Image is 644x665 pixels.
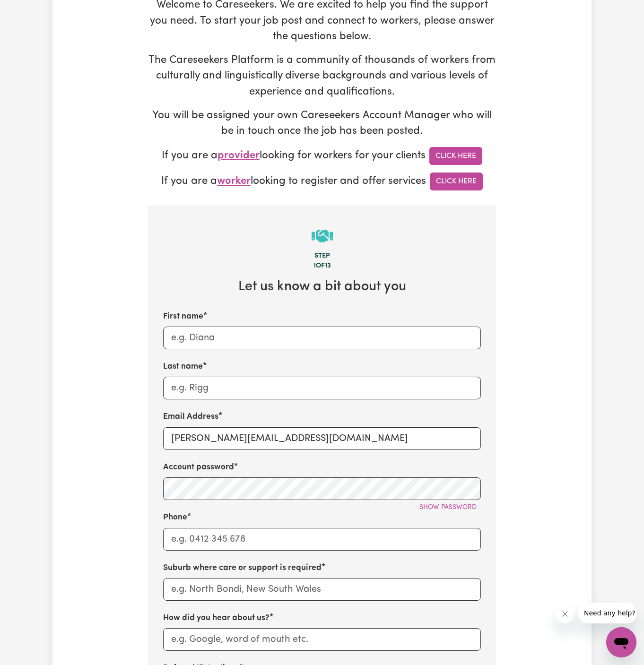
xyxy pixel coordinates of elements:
[419,504,477,511] span: Show password
[163,361,203,373] label: Last name
[163,612,270,624] label: How did you hear about us?
[430,173,483,190] a: Click Here
[163,251,481,261] div: Step
[163,311,203,323] label: First name
[163,628,481,651] input: e.g. Google, word of mouth etc.
[218,150,260,161] span: provider
[606,627,636,657] iframe: Button to launch messaging window
[163,427,481,450] input: e.g. diana.rigg@yahoo.com.au
[148,108,496,139] p: You will be assigned your own Careseekers Account Manager who will be in touch once the job has b...
[163,562,322,574] label: Suburb where care or support is required
[556,605,574,623] iframe: Close message
[163,411,218,423] label: Email Address
[163,377,481,399] input: e.g. Rigg
[163,578,481,601] input: e.g. North Bondi, New South Wales
[148,147,496,165] p: If you are a looking for workers for your clients
[217,176,251,187] span: worker
[415,500,481,515] button: Show password
[163,528,481,551] input: e.g. 0412 345 678
[148,173,496,190] p: If you are a looking to register and offer services
[163,461,234,474] label: Account password
[163,261,481,271] div: 1 of 13
[163,511,187,524] label: Phone
[148,52,496,100] p: The Careseekers Platform is a community of thousands of workers from culturally and linguisticall...
[578,603,636,623] iframe: Message from company
[429,147,482,165] a: Click Here
[163,279,481,295] h2: Let us know a bit about you
[163,327,481,349] input: e.g. Diana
